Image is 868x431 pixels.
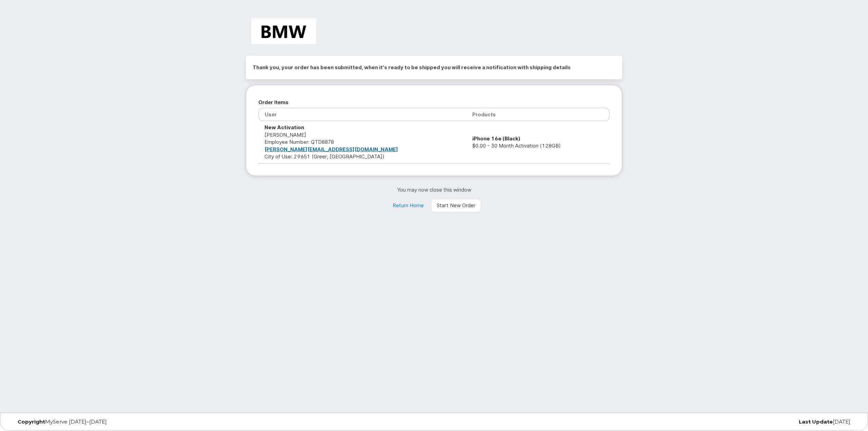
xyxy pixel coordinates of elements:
[472,135,520,142] strong: iPhone 16e (Black)
[264,124,304,131] strong: New Activation
[264,146,398,153] a: [PERSON_NAME][EMAIL_ADDRESS][DOMAIN_NAME]
[258,97,610,107] h2: Order Items
[799,418,833,425] strong: Last Update
[264,139,334,145] span: Employee Number: QTD8878
[466,108,610,121] th: Products
[258,121,466,163] td: [PERSON_NAME] City of Use: 29651 (Greer, [GEOGRAPHIC_DATA])
[574,419,855,425] div: [DATE]
[253,62,615,73] h2: Thank you, your order has been submitted, when it's ready to be shipped you will receive a notifi...
[251,18,316,44] img: BMW Manufacturing Co LLC
[18,418,45,425] strong: Copyright
[258,108,466,121] th: User
[13,419,294,425] div: MyServe [DATE]–[DATE]
[466,121,610,163] td: $0.00 - 30 Month Activation (128GB)
[246,186,622,193] p: You may now close this window
[431,199,481,212] a: Start New Order
[387,199,430,212] a: Return Home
